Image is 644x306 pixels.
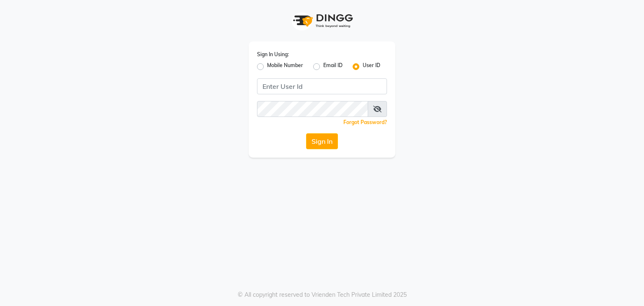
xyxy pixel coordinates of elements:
[257,101,368,117] input: Username
[343,119,387,125] a: Forgot Password?
[267,62,303,72] label: Mobile Number
[306,133,338,149] button: Sign In
[323,62,343,72] label: Email ID
[363,62,380,72] label: User ID
[257,51,289,58] label: Sign In Using:
[288,8,356,33] img: logo1.svg
[257,78,387,94] input: Username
